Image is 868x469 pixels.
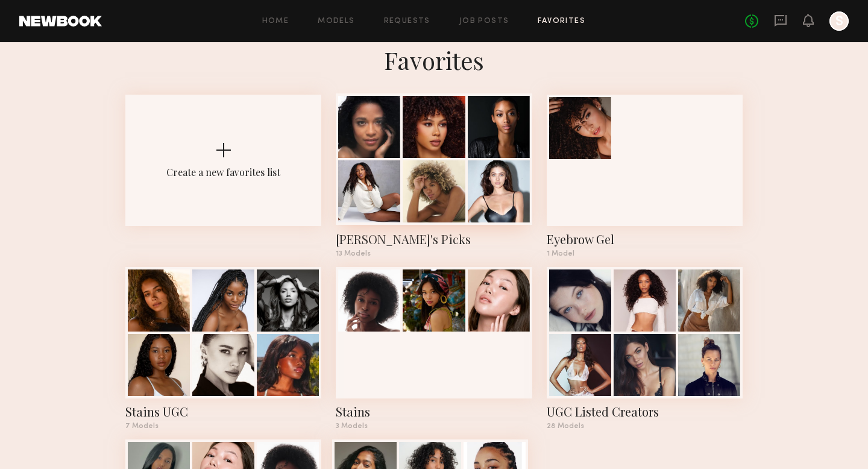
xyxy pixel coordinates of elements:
a: Eyebrow Gel1 Model [547,95,743,257]
button: Create a new favorites list [125,95,321,267]
a: Home [262,17,289,25]
div: Create a new favorites list [166,166,280,178]
div: UGC Listed Creators [547,403,743,420]
div: Eyebrow Gel [547,231,743,248]
div: 3 Models [336,423,532,430]
div: Stains UGC [125,403,321,420]
a: S [829,11,849,31]
a: UGC Listed Creators28 Models [547,267,743,430]
div: Mina's Picks [336,231,532,248]
div: Stains [336,403,532,420]
a: [PERSON_NAME]'s Picks13 Models [336,95,532,257]
a: Requests [384,17,430,25]
div: 7 Models [125,423,321,430]
a: Favorites [538,17,585,25]
a: Stains3 Models [336,267,532,430]
div: 28 Models [547,423,743,430]
div: 13 Models [336,250,532,257]
a: Stains UGC7 Models [125,267,321,430]
a: Job Posts [459,17,509,25]
a: Models [318,17,354,25]
div: 1 Model [547,250,743,257]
